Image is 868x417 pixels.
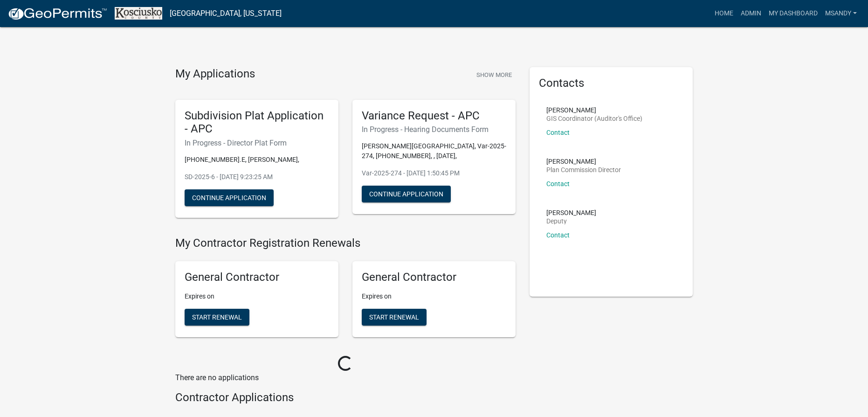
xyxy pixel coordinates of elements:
p: Plan Commission Director [546,167,621,173]
button: Start Renewal [185,309,249,326]
p: Expires on [362,292,506,301]
h5: General Contractor [362,271,506,284]
button: Continue Application [362,186,451,202]
h5: Subdivision Plat Application - APC [185,109,329,136]
p: [PERSON_NAME] [546,107,642,113]
a: Contact [546,231,570,239]
p: SD-2025-6 - [DATE] 9:23:25 AM [185,172,329,182]
h5: Variance Request - APC [362,109,506,123]
wm-workflow-list-section: Contractor Applications [175,391,516,408]
p: [PERSON_NAME] [546,209,596,216]
button: Start Renewal [362,309,427,326]
a: Contact [546,129,570,136]
a: [GEOGRAPHIC_DATA], [US_STATE] [170,6,282,21]
button: Show More [473,67,516,83]
a: Contact [546,180,570,188]
span: Start Renewal [369,313,419,320]
a: Home [711,5,737,22]
p: Expires on [185,292,329,301]
span: Start Renewal [192,313,242,320]
h6: In Progress - Director Plat Form [185,139,329,147]
a: Admin [737,5,765,22]
img: Kosciusko County, Indiana [115,7,162,20]
a: msandy [821,5,861,22]
p: [PERSON_NAME][GEOGRAPHIC_DATA], Var-2025-274, [PHONE_NUMBER], , [DATE], [362,141,506,161]
p: [PERSON_NAME] [546,158,621,165]
p: Deputy [546,218,596,224]
p: There are no applications [175,372,516,383]
h5: Contacts [539,76,683,90]
h4: My Applications [175,67,255,81]
p: [PHONE_NUMBER].E, [PERSON_NAME], [185,155,329,165]
h4: Contractor Applications [175,391,516,404]
p: GIS Coordinator (Auditor's Office) [546,115,642,122]
button: Continue Application [185,189,274,206]
h4: My Contractor Registration Renewals [175,236,516,250]
h6: In Progress - Hearing Documents Form [362,125,506,134]
h5: General Contractor [185,271,329,284]
wm-registration-list-section: My Contractor Registration Renewals [175,236,516,345]
a: My Dashboard [765,5,821,22]
p: Var-2025-274 - [DATE] 1:50:45 PM [362,168,506,178]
